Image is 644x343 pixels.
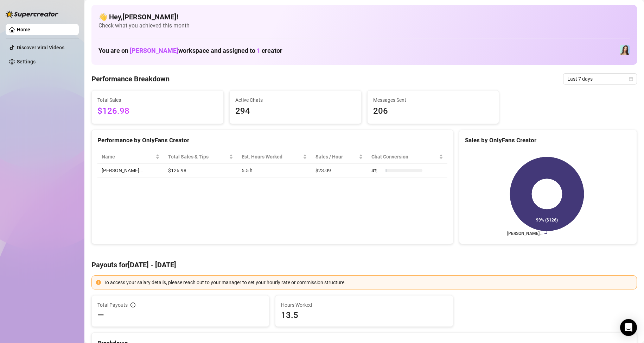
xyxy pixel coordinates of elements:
[17,45,64,50] a: Discover Viral Videos
[98,47,282,55] h1: You are on workspace and assigned to creator
[281,301,447,309] span: Hours Worked
[507,231,542,236] text: [PERSON_NAME]…
[257,47,260,54] span: 1
[91,74,170,84] h4: Performance Breakdown
[97,301,128,309] span: Total Payouts
[235,96,356,104] span: Active Chats
[102,153,154,161] span: Name
[567,74,633,84] span: Last 7 days
[98,12,630,22] h4: 👋 Hey, [PERSON_NAME] !
[17,27,30,32] a: Home
[97,105,218,118] span: $126.98
[91,260,637,270] h4: Payouts for [DATE] - [DATE]
[164,164,237,177] td: $126.98
[97,310,104,321] span: —
[97,96,218,104] span: Total Sales
[242,153,301,161] div: Est. Hours Worked
[237,164,311,177] td: 5.5 h
[98,22,630,30] span: Check what you achieved this month
[6,11,58,18] img: logo-BBDzfeDw.svg
[130,47,178,54] span: [PERSON_NAME]
[168,153,228,161] span: Total Sales & Tips
[17,59,36,64] a: Settings
[281,310,447,321] span: 13.5
[371,153,438,161] span: Chat Conversion
[97,150,164,164] th: Name
[373,96,493,104] span: Messages Sent
[97,136,447,145] div: Performance by OnlyFans Creator
[311,164,367,177] td: $23.09
[373,105,493,118] span: 206
[130,303,135,307] span: info-circle
[367,150,447,164] th: Chat Conversion
[164,150,237,164] th: Total Sales & Tips
[311,150,367,164] th: Sales / Hour
[620,45,630,55] img: Amelia
[620,319,637,336] div: Open Intercom Messenger
[629,77,633,81] span: calendar
[96,280,101,285] span: exclamation-circle
[465,136,631,145] div: Sales by OnlyFans Creator
[371,167,383,174] span: 4 %
[315,153,357,161] span: Sales / Hour
[97,164,164,177] td: [PERSON_NAME]…
[104,279,632,286] div: To access your salary details, please reach out to your manager to set your hourly rate or commis...
[235,105,356,118] span: 294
